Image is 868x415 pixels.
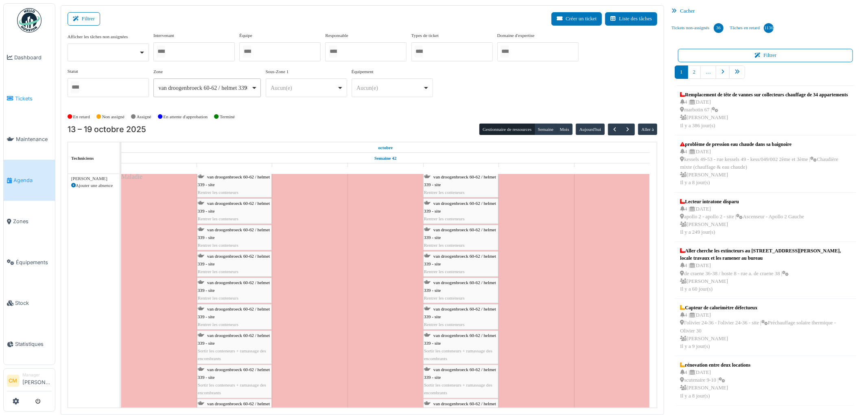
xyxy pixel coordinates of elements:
[73,113,90,120] label: En retard
[424,201,496,213] span: van droogenbroeck 60-62 / helmet 339 - site
[678,302,853,352] a: Capteur de calorimètre défectueux 4 |[DATE] l'olivier 24-36 - l'olivier 24-36 - site |Préchauffag...
[198,306,270,319] span: van droogenbroeck 60-62 / helmet 339 - site
[198,348,266,361] span: Sortir les conteneurs + ramassage des encombrants
[680,98,848,130] div: 4 | [DATE] marbotin 67 | [PERSON_NAME] Il y a 386 jour(s)
[356,84,423,92] div: Aucun(e)
[15,95,52,102] span: Tickets
[198,190,238,195] span: Rentrer les conteneurs
[424,190,465,195] span: Rentrer les conteneurs
[7,372,52,391] a: CM Manager[PERSON_NAME]
[678,49,853,62] button: Filtrer
[501,46,509,57] input: Tous
[675,65,688,79] a: 1
[424,295,465,300] span: Rentrer les conteneurs
[22,372,52,389] li: [PERSON_NAME]
[16,135,52,143] span: Maintenance
[424,367,496,380] span: van droogenbroeck 60-62 / helmet 339 - site
[198,174,270,187] span: van droogenbroeck 60-62 / helmet 339 - site
[678,245,853,295] a: Aller cherche les extincteurs au [STREET_ADDRESS][PERSON_NAME], locale travaux et les ramener au ...
[137,113,151,120] label: Assigné
[424,382,492,395] span: Sortir les conteneurs + ramassage des encombrants
[4,242,55,283] a: Équipements
[372,153,398,163] a: Semaine 42
[225,164,244,174] a: 14 octobre 2025
[714,23,724,33] div: 36
[68,12,100,26] button: Filtrer
[557,124,573,135] button: Mois
[680,369,750,400] div: 4 | [DATE] scutenaire 9-10 | [PERSON_NAME] Il y a 8 jour(s)
[271,84,337,92] div: Aucun(e)
[158,84,251,92] div: van droogenbroeck 60-62 / helmet 339
[621,124,634,135] button: Suivant
[638,124,657,135] button: Aller à
[153,68,163,75] label: Zone
[680,141,851,148] div: problème de pression eau chaude dans sa baignoire
[198,322,238,327] span: Rentrer les conteneurs
[377,164,394,174] a: 16 octobre 2025
[71,175,116,182] div: [PERSON_NAME]
[551,12,602,26] button: Créer un ticket
[198,280,270,293] span: van droogenbroeck 60-62 / helmet 339 - site
[198,382,266,395] span: Sortir les conteneurs + ramassage des encombrants
[121,173,142,180] span: Maladie
[678,89,850,132] a: Remplacement de tête de vannes sur collecteurs chauffage de 34 appartements 4 |[DATE] marbotin 67...
[198,254,270,266] span: van droogenbroeck 60-62 / helmet 339 - site
[239,32,252,39] label: Équipe
[4,324,55,365] a: Statistiques
[680,262,851,293] div: 4 | [DATE] de craene 36-38 / hoste 8 - rue a. de craene 38 | [PERSON_NAME] Il y a 60 jour(s)
[411,32,439,39] label: Types de ticket
[424,269,465,274] span: Rentrer les conteneurs
[198,333,270,345] span: van droogenbroeck 60-62 / helmet 339 - site
[68,125,146,135] h2: 13 – 19 octobre 2025
[424,333,496,345] span: van droogenbroeck 60-62 / helmet 339 - site
[576,124,604,135] button: Aujourd'hui
[668,17,726,39] a: Tickets non-assignés
[4,78,55,119] a: Tickets
[497,32,535,39] label: Domaine d'expertise
[4,37,55,78] a: Dashboard
[680,91,848,98] div: Remplacement de tête de vannes sur collecteurs chauffage de 34 appartements
[534,124,557,135] button: Semaine
[352,68,374,75] label: Équipement
[4,283,55,324] a: Stock
[198,269,238,274] span: Rentrer les conteneurs
[424,322,465,327] span: Rentrer les conteneurs
[424,216,465,221] span: Rentrer les conteneurs
[424,243,465,248] span: Rentrer les conteneurs
[680,311,851,350] div: 4 | [DATE] l'olivier 24-36 - l'olivier 24-36 - site | Préchauffage solaire thermique - Olivier 30...
[680,205,804,237] div: 4 | [DATE] apollo 2 - apollo 2 - site | Ascenseur - Apollo 2 Gauche [PERSON_NAME] Il y a 249 jour(s)
[22,372,52,378] div: Manager
[680,304,851,311] div: Capteur de calorimètre défectueux
[16,259,52,266] span: Équipements
[68,33,128,40] label: Afficher les tâches non assignées
[424,280,496,293] span: van droogenbroeck 60-62 / helmet 339 - site
[376,143,395,153] a: 13 octobre 2025
[4,201,55,242] a: Zones
[329,46,337,57] input: Tous
[605,12,657,26] button: Liste des tâches
[198,367,270,380] span: van droogenbroeck 60-62 / helmet 339 - site
[71,182,116,189] div: Ajouter une absence
[150,164,167,174] a: 13 octobre 2025
[680,361,750,369] div: rénovation entre deux locations
[452,164,470,174] a: 17 octobre 2025
[102,113,125,120] label: Non assigné
[266,68,289,75] label: Sous-Zone 1
[424,348,492,361] span: Sortir les conteneurs + ramassage des encombrants
[220,113,235,120] label: Terminé
[688,65,701,79] a: 2
[680,247,851,262] div: Aller cherche les extincteurs au [STREET_ADDRESS][PERSON_NAME], locale travaux et les ramener au ...
[678,359,752,402] a: rénovation entre deux locations 4 |[DATE] scutenaire 9-10 | [PERSON_NAME]Il y a 8 jour(s)
[603,164,621,174] a: 19 octobre 2025
[325,32,348,39] label: Responsable
[14,54,52,61] span: Dashboard
[13,176,52,184] span: Agenda
[68,68,78,75] label: Statut
[198,295,238,300] span: Rentrer les conteneurs
[15,299,52,307] span: Stock
[424,227,496,240] span: van droogenbroeck 60-62 / helmet 339 - site
[680,148,851,187] div: 4 | [DATE] kessels 49-53 - rue kessels 49 - kess/049/002 2ème et 3ème | Chaudière mixte (chauffag...
[153,32,174,39] label: Intervenant
[675,65,856,85] nav: pager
